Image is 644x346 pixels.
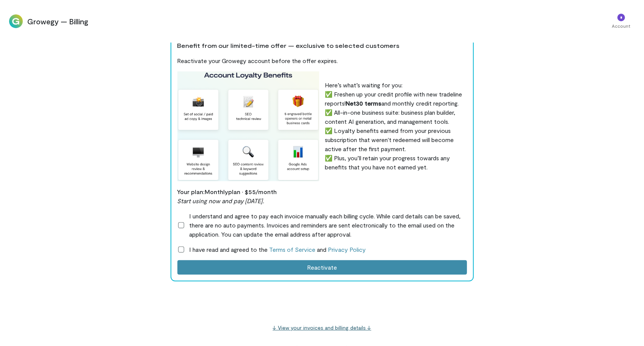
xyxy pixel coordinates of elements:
div: Here’s what’s waiting for you: [325,81,467,90]
div: Account [612,23,631,29]
span: Start using now and pay [DATE]. [177,197,265,204]
button: Reactivate [177,260,467,275]
a: ↓ View your invoices and billing details ↓ [273,324,371,331]
div: ✅ Loyalty benefits earned from your previous subscription that weren't redeemed will become activ... [325,126,467,153]
span: I have read and agreed to the and [190,245,366,254]
div: ✅ All-in-one business suite: business plan builder, content AI generation, and management tools. [325,108,467,126]
b: Net30 terms [346,100,382,107]
p: Benefit from our limited-time offer — exclusive to selected customers [177,41,467,50]
div: Reactivate your Growegy account before the offer expires. [177,56,467,65]
div: ✅ Plus, you’ll retain your progress towards any benefits that you have not earned yet. [325,153,467,172]
div: *Account [608,8,635,35]
span: Growegy — Billing [27,16,603,27]
label: I understand and agree to pay each invoice manually each billing cycle. While card details can be... [177,212,467,239]
a: Terms of Service [270,246,316,253]
div: ✅ Freshen up your credit profile with new tradeline reports! and monthly credit reporting. [325,90,467,108]
a: Privacy Policy [328,246,366,253]
span: Your plan: Monthly plan · $55/month [177,188,277,195]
